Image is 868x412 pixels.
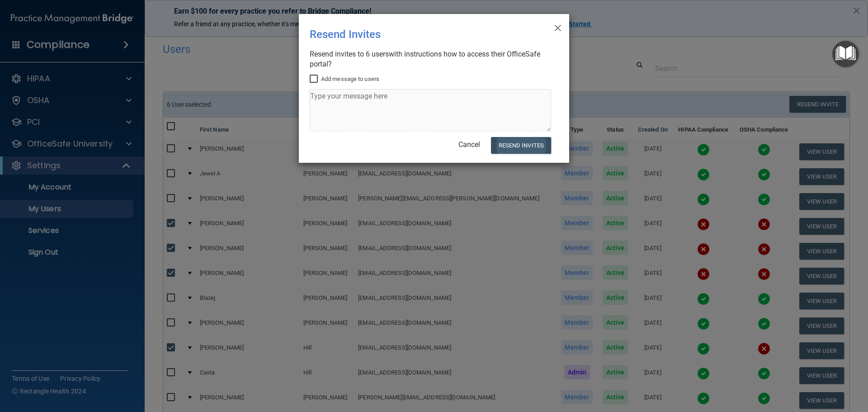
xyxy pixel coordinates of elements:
[554,18,562,36] span: ×
[832,41,859,67] button: Open Resource Center
[310,49,551,69] div: Resend invites to 6 user with instructions how to access their OfficeSafe portal?
[310,21,521,47] div: Resend Invites
[310,76,320,83] input: Add message to users
[491,137,551,154] button: Resend Invites
[458,140,480,149] a: Cancel
[385,50,389,58] span: s
[310,74,379,85] label: Add message to users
